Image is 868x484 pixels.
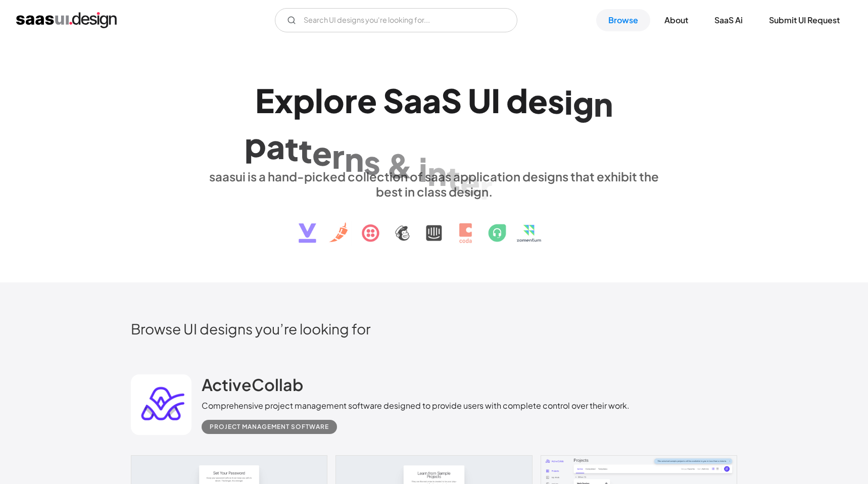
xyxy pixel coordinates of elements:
[441,81,462,120] div: S
[757,9,852,31] a: Submit UI Request
[16,12,117,28] a: home
[480,167,493,206] div: r
[422,81,441,120] div: a
[202,169,666,199] div: saasui is a hand-picked collection of saas application designs that exhibit the best in class des...
[202,374,303,400] a: ActiveCollab
[312,133,332,172] div: e
[345,81,357,120] div: r
[281,199,587,252] img: text, icon, saas logo
[447,158,460,197] div: t
[315,81,323,120] div: l
[419,150,427,188] div: i
[427,154,447,192] div: n
[285,129,299,168] div: t
[255,81,274,120] div: E
[652,9,700,31] a: About
[293,81,315,120] div: p
[266,127,285,166] div: a
[548,82,564,121] div: s
[245,125,266,164] div: p
[131,320,737,337] h2: Browse UI designs you’re looking for
[387,146,413,185] div: &
[323,81,345,120] div: o
[506,81,528,120] div: d
[702,9,755,31] a: SaaS Ai
[275,8,517,32] input: Search UI designs you're looking for...
[299,131,312,170] div: t
[468,81,491,120] div: U
[364,142,380,181] div: s
[404,81,422,120] div: a
[596,9,650,31] a: Browse
[594,85,613,124] div: n
[332,136,345,175] div: r
[275,8,517,32] form: Email Form
[357,81,377,120] div: e
[460,163,480,202] div: e
[491,81,500,120] div: I
[564,82,573,121] div: i
[210,421,329,433] div: Project Management Software
[383,81,404,120] div: S
[573,83,594,122] div: g
[202,374,303,395] h2: ActiveCollab
[202,81,666,159] h1: Explore SaaS UI design patterns & interactions.
[528,81,548,120] div: e
[345,139,364,178] div: n
[202,400,630,412] div: Comprehensive project management software designed to provide users with complete control over th...
[274,81,293,120] div: x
